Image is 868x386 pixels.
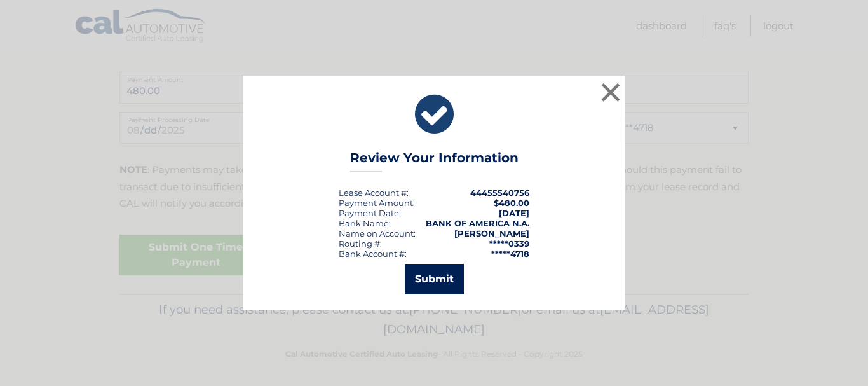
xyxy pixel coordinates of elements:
span: [DATE] [499,208,529,218]
button: × [598,79,623,105]
strong: [PERSON_NAME] [454,228,529,238]
div: Lease Account #: [339,188,409,198]
div: Name on Account: [339,228,416,238]
div: Bank Account #: [339,249,407,259]
div: Routing #: [339,238,382,249]
strong: BANK OF AMERICA N.A. [426,218,529,228]
h3: Review Your Information [350,150,519,172]
button: Submit [405,264,464,294]
div: : [339,208,401,218]
div: Bank Name: [339,218,391,228]
div: Payment Amount: [339,198,415,208]
span: $480.00 [494,198,529,208]
span: Payment Date [339,208,399,218]
strong: 44455540756 [470,188,529,198]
